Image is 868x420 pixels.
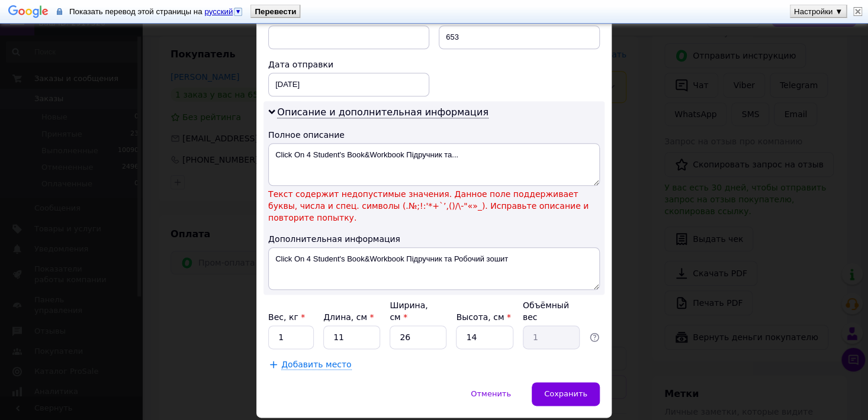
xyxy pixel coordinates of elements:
span: Добавить место [281,360,352,370]
div: Полное описание [268,129,600,141]
span: Сохранить [544,389,587,398]
label: Ширина, см [390,301,427,322]
span: Описание и дополнительная информация [277,106,488,118]
a: русский [204,7,243,16]
label: Высота, см [456,312,510,322]
textarea: Click On 4 Student's Book&Workbook Підручник та... [268,143,600,186]
div: Объёмный вес [523,299,580,323]
span: русский [204,7,233,16]
div: Дата отправки [268,59,429,70]
span: Текст содержит недопустимые значения. Данное поле поддерживает буквы, числа и спец. символы (.№;!... [268,188,600,224]
span: Отменить [471,389,511,398]
label: Длина, см [323,312,374,322]
span: Показать перевод этой страницы на [69,7,246,16]
label: Вес, кг [268,312,305,322]
button: Перевести [251,5,300,17]
button: Настройки ▼ [790,5,846,17]
textarea: Click On 4 Student's Book&Workbook Підручник та Робочий зошит [268,247,600,290]
img: Закрыть [853,7,862,16]
div: Дополнительная информация [268,233,600,245]
img: Google Переводчик [8,4,49,21]
b: Перевести [255,7,296,16]
img: Содержание этой защищенной страницы будет передано для перевода в Google через безопасное соедине... [57,7,62,16]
